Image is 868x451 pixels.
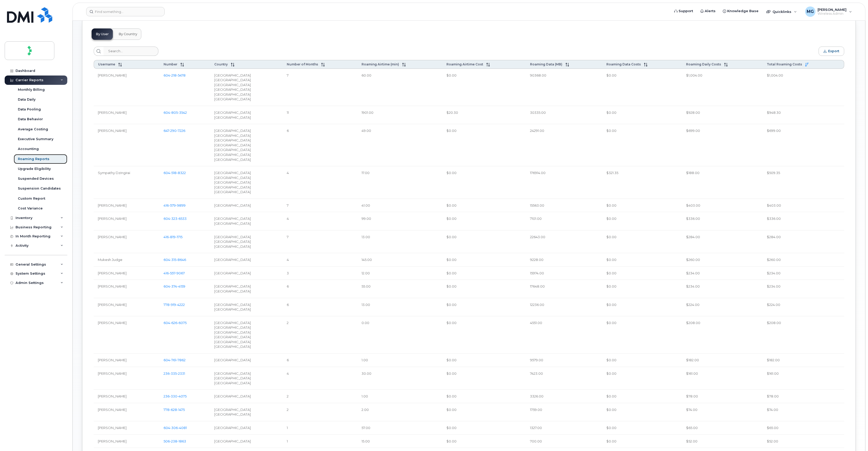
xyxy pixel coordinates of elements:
td: $336.00 [682,212,763,230]
td: $0.00 [442,298,526,316]
span: Roaming Airtime (min) [362,62,399,66]
td: $234.00 [763,280,844,298]
span: 7226 [176,129,185,133]
div: [GEOGRAPHIC_DATA] [214,180,278,185]
span: 1475 [177,408,185,412]
td: $0.00 [442,230,526,253]
span: 604 [164,321,187,325]
td: $224.00 [682,298,763,316]
span: 8322 [176,171,186,175]
td: 1759.00 [526,403,602,421]
td: 49.00 [357,124,442,166]
span: 4081 [178,426,187,430]
td: $78.00 [682,390,763,403]
span: 416 [164,203,186,207]
span: 604 [164,73,186,77]
td: 4 [283,166,357,199]
td: $74.00 [763,403,844,421]
span: 330 [170,394,177,398]
td: 55.00 [357,280,442,298]
span: 4159 [177,284,185,288]
td: $0.00 [602,106,682,124]
div: [GEOGRAPHIC_DATA] [214,302,278,307]
a: 6043744159 [164,284,185,288]
div: [GEOGRAPHIC_DATA] [214,157,278,162]
td: 2 [283,390,357,403]
span: Total Roaming Costs [767,62,802,66]
div: [GEOGRAPHIC_DATA] [214,271,278,276]
td: $182.00 [763,354,844,367]
td: $1,004.00 [763,69,844,106]
span: Roaming Airtime Cost [446,62,483,66]
div: [GEOGRAPHIC_DATA] [214,170,278,175]
span: 761 [170,358,176,362]
td: $0.00 [442,354,526,367]
td: $0.00 [442,69,526,106]
div: [GEOGRAPHIC_DATA] [214,97,278,102]
div: [GEOGRAPHIC_DATA] [214,376,278,381]
td: $0.00 [602,435,682,448]
td: 3 [283,267,357,280]
td: 24291.00 [526,124,602,166]
td: 7423.00 [526,367,602,390]
td: 30335.00 [526,106,602,124]
span: 4075 [177,394,187,398]
div: [GEOGRAPHIC_DATA] [214,244,278,249]
td: $182.00 [682,354,763,367]
td: 57.00 [357,421,442,435]
td: $0.00 [602,316,682,354]
span: 315 [170,258,176,262]
div: [GEOGRAPHIC_DATA] [214,344,278,349]
td: $948.30 [763,106,844,124]
td: $0.00 [602,390,682,403]
div: [GEOGRAPHIC_DATA] [214,73,278,78]
span: [PERSON_NAME] [98,73,127,77]
span: Roaming Daily Costs [686,62,721,66]
td: $321.35 [602,166,682,199]
span: 604 [164,284,185,288]
span: 416 [164,235,182,239]
div: Quicklinks [763,6,800,17]
td: 1901.00 [357,106,442,124]
td: $260.00 [682,253,763,267]
td: $0.00 [442,253,526,267]
td: 1.00 [357,390,442,403]
td: $0.00 [602,230,682,253]
div: [GEOGRAPHIC_DATA] [214,235,278,239]
span: Number of Months [287,62,318,66]
div: [GEOGRAPHIC_DATA] [214,115,278,120]
span: 805 [170,110,178,115]
span: 238 [170,439,177,443]
span: [PERSON_NAME] [98,408,127,412]
a: 6043158646 [164,258,186,262]
span: 6075 [177,321,187,325]
div: [GEOGRAPHIC_DATA] [214,412,278,417]
span: Knowledge Base [727,9,759,14]
span: 628 [170,408,177,412]
td: 6 [283,354,357,367]
span: [PERSON_NAME] [98,216,127,221]
a: Alerts [697,6,719,16]
td: $0.00 [442,267,526,280]
td: $0.00 [602,199,682,212]
span: 819 [169,235,175,239]
div: [GEOGRAPHIC_DATA] [214,138,278,143]
td: $0.00 [442,390,526,403]
span: 604 [164,426,187,430]
div: [GEOGRAPHIC_DATA] [214,82,278,87]
div: [GEOGRAPHIC_DATA] [214,439,278,444]
td: $0.00 [442,403,526,421]
td: $0.00 [602,267,682,280]
span: [PERSON_NAME] [98,271,127,275]
td: 6 [283,124,357,166]
a: 2363352331 [164,371,185,375]
div: [GEOGRAPHIC_DATA] [214,371,278,376]
div: [GEOGRAPHIC_DATA] [214,325,278,330]
span: 335 [170,371,177,375]
span: 604 [164,358,186,362]
span: Wireless Admin [818,12,847,16]
td: $0.00 [602,403,682,421]
div: [GEOGRAPHIC_DATA] [214,335,278,340]
span: Quicklinks [773,10,791,14]
a: 6042185478 [164,73,186,77]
